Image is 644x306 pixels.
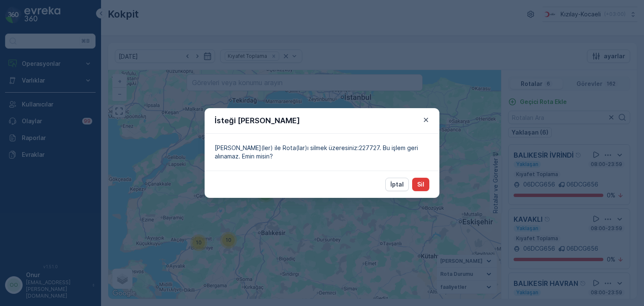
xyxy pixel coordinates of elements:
button: Sil [412,178,429,191]
p: İptal [390,180,404,189]
p: [PERSON_NAME](ler) ile Rota(lar)ı silmek üzeresiniz:227727. Bu işlem geri alınamaz. Emin misin? [215,144,429,161]
button: İptal [385,178,409,191]
p: İsteği [PERSON_NAME] [215,115,300,127]
p: Sil [417,180,424,189]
